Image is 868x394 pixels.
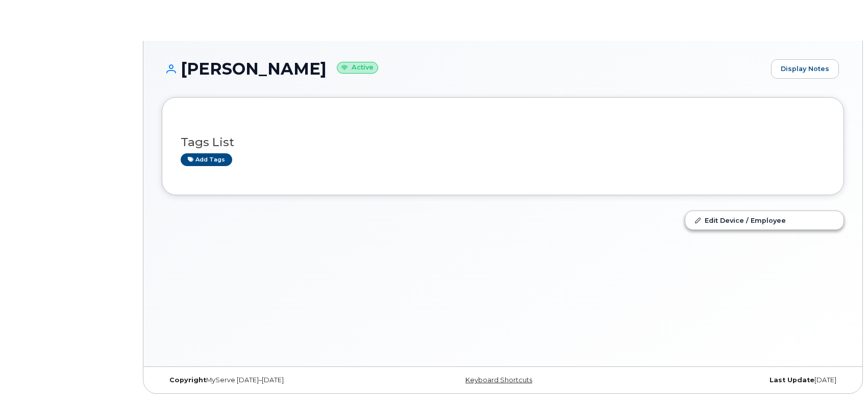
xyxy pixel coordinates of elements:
small: Active [337,62,378,74]
h1: [PERSON_NAME] [162,60,766,78]
a: Add tags [181,153,232,166]
strong: Last Update [770,376,814,384]
a: Edit Device / Employee [685,211,844,229]
a: Display Notes [771,59,839,79]
div: MyServe [DATE]–[DATE] [162,376,389,384]
a: Keyboard Shortcuts [465,376,532,384]
strong: Copyright [169,376,206,384]
h3: Tags List [181,136,825,149]
div: [DATE] [616,376,844,384]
